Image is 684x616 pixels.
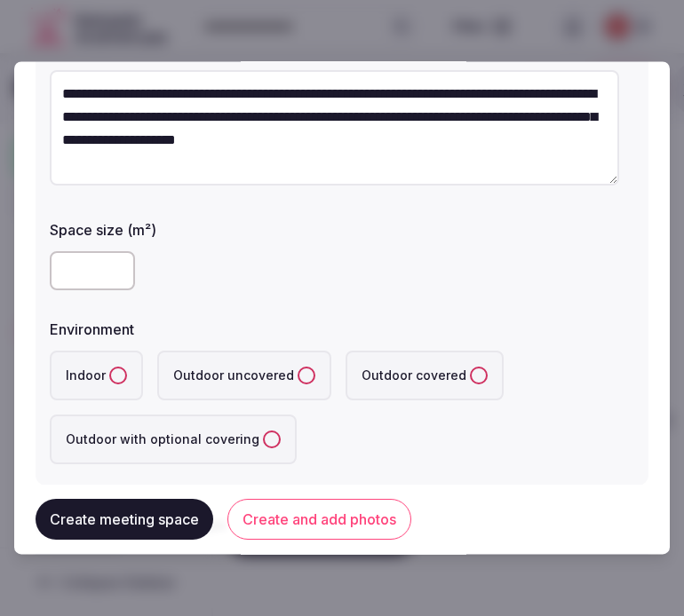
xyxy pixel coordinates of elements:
[227,500,411,541] button: Create and add photos
[50,323,634,337] label: Environment
[50,224,634,238] label: Space size (m²)
[298,367,315,385] button: Outdoor uncovered
[36,500,213,541] button: Create meeting space
[470,367,488,385] button: Outdoor covered
[263,431,281,449] button: Outdoor with optional covering
[157,351,331,401] label: Outdoor uncovered
[109,367,127,385] button: Indoor
[50,415,297,465] label: Outdoor with optional covering
[50,351,143,401] label: Indoor
[346,351,504,401] label: Outdoor covered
